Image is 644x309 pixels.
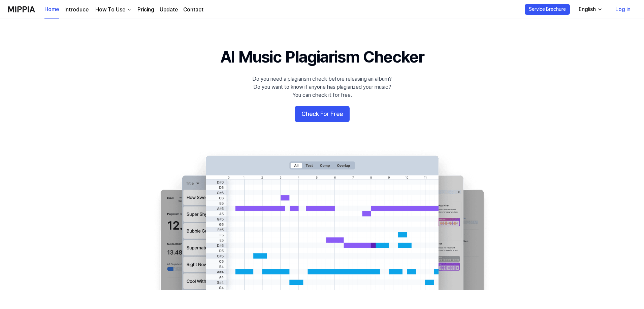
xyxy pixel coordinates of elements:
[64,6,89,14] a: Introduce
[220,46,424,68] h1: AI Music Plagiarism Checker
[252,75,392,99] div: Do you need a plagiarism check before releasing an album? Do you want to know if anyone has plagi...
[295,106,350,122] button: Check For Free
[94,6,127,14] div: How To Use
[44,0,59,19] a: Home
[525,4,570,15] button: Service Brochure
[94,6,132,14] button: How To Use
[577,5,597,13] div: English
[183,6,203,14] a: Contact
[147,149,497,290] img: main Image
[573,3,607,16] button: English
[160,6,178,14] a: Update
[137,6,154,14] a: Pricing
